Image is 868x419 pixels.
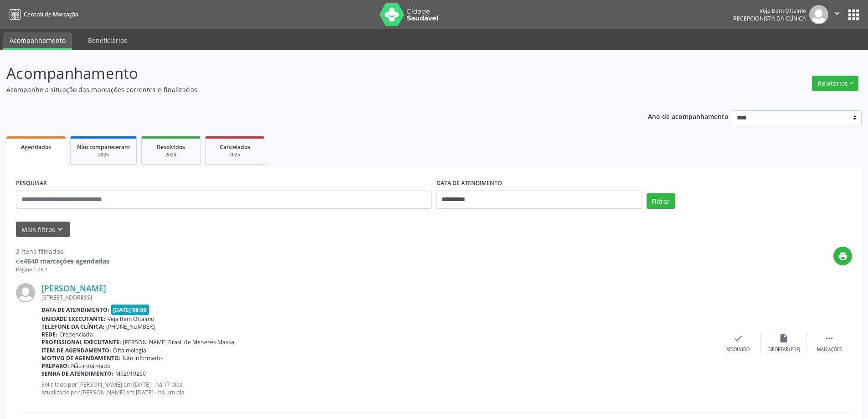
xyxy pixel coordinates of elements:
span: Não informado [123,354,162,362]
p: Acompanhe a situação das marcações correntes e finalizadas [6,85,605,94]
span: [DATE] 08:00 [111,305,149,315]
div: Página 1 de 1 [16,266,109,274]
img: img [16,283,35,302]
span: Agendados [21,143,51,151]
p: Acompanhamento [6,62,605,85]
i: print [838,251,848,261]
div: 2 itens filtrados [16,247,109,256]
div: de [16,256,109,266]
strong: 4640 marcações agendadas [24,257,109,265]
div: Mais ações [817,347,842,353]
button: Filtrar [647,193,675,209]
b: Telefone da clínica: [41,323,104,331]
div: 2025 [77,151,130,158]
b: Item de agendamento: [41,347,111,354]
span: Veja Bem Oftalmo [108,315,154,323]
i:  [824,333,834,343]
i: keyboard_arrow_down [55,224,65,234]
button: print [833,247,852,265]
span: Central de Marcação [24,10,78,18]
div: Veja Bem Oftalmo [733,7,806,15]
span: Recepcionista da clínica [733,15,806,22]
div: Exportar (PDF) [767,347,800,353]
i:  [832,8,842,18]
span: Credenciada [59,331,93,338]
b: Profissional executante: [41,338,121,346]
img: img [809,5,828,24]
span: [PERSON_NAME] Brasil de Menezes Massa [123,338,234,346]
span: Cancelados [220,143,250,151]
label: DATA DE ATENDIMENTO [437,176,502,191]
a: Beneficiários [82,32,134,48]
p: Solicitado por [PERSON_NAME] em [DATE] - há 17 dias Atualizado por [PERSON_NAME] em [DATE] - há u... [41,381,715,396]
span: Resolvidos [157,143,185,151]
button: Mais filtroskeyboard_arrow_down [16,222,70,238]
span: Não informado [71,362,110,370]
div: 2025 [212,151,257,158]
b: Unidade executante: [41,315,106,323]
div: 2025 [148,151,194,158]
label: PESQUISAR [16,176,47,191]
span: Oftalmologia [113,347,146,354]
span: M02919260 [115,370,146,378]
i: check [733,333,743,343]
span: [PHONE_NUMBER] [106,323,155,331]
button: apps [846,7,862,23]
button: Relatórios [812,76,858,91]
a: [PERSON_NAME] [41,283,106,293]
div: Resolvido [726,347,750,353]
p: Ano de acompanhamento [648,110,729,122]
b: Senha de atendimento: [41,370,113,378]
b: Preparo: [41,362,69,370]
button:  [828,5,846,24]
i: insert_drive_file [779,333,789,343]
b: Motivo de agendamento: [41,354,121,362]
a: Central de Marcação [6,7,78,22]
b: Rede: [41,331,57,338]
span: Não compareceram [77,143,130,151]
a: Acompanhamento [3,32,72,50]
div: [STREET_ADDRESS] [41,294,715,301]
b: Data de atendimento: [41,306,109,314]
